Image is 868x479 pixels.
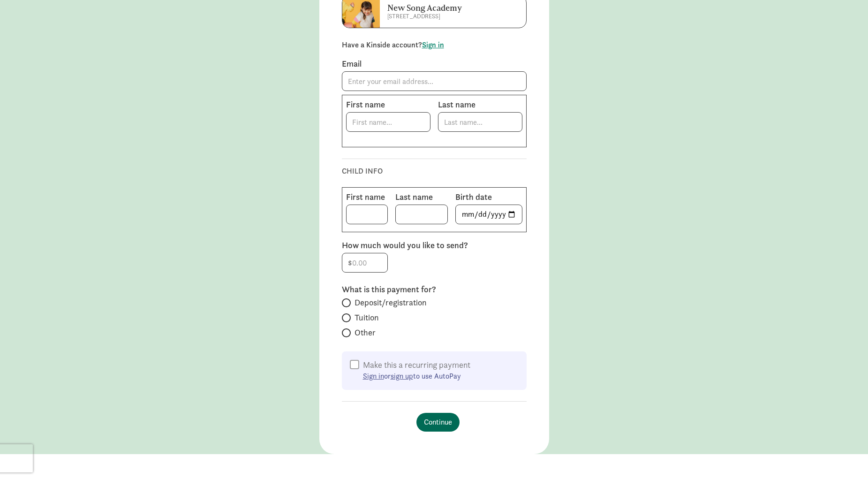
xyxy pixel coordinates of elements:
p: [STREET_ADDRESS] [387,13,500,20]
label: First name [346,191,388,203]
div: or to use AutoPay [363,371,470,382]
input: Last name... [438,113,522,131]
label: Make this a recurring payment [359,359,470,382]
input: Enter your email address... [342,72,526,91]
a: Sign in [422,40,444,50]
p: Have a Kinside account? [342,39,527,51]
h6: New Song Academy [387,3,500,13]
span: Other [355,327,376,338]
input: 0.00 [342,253,387,272]
label: Birth date [455,191,522,203]
label: What is this payment for? [342,284,527,295]
label: First name [346,99,430,110]
a: Sign in [363,371,384,381]
input: First name... [347,113,430,131]
label: Last name [395,191,448,203]
h6: CHILD INFO [342,167,527,176]
label: Last name [438,99,522,110]
label: Email [342,58,527,69]
span: Continue [424,417,452,428]
a: sign up [391,371,413,381]
span: Deposit/registration [355,297,427,308]
span: Tuition [355,312,379,323]
label: How much would you like to send? [342,240,527,251]
button: Continue [416,413,460,432]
